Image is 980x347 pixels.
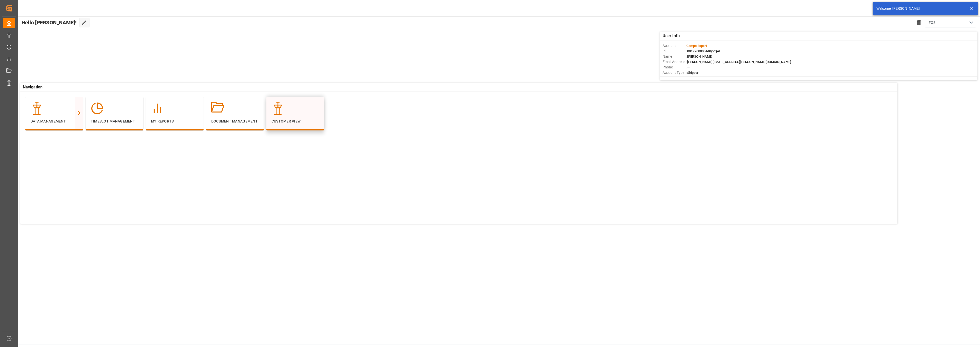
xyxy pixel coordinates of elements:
p: Timeslot Management [91,119,138,124]
span: Account [663,43,686,48]
span: Account Type [663,70,686,75]
p: Customer View [272,119,319,124]
span: : Shipper [686,71,698,75]
span: Compo Expert [686,44,707,48]
div: Welcome, [PERSON_NAME] [876,6,965,11]
p: My Reports [151,119,198,124]
span: : [PERSON_NAME] [686,55,713,58]
button: open menu [925,18,976,27]
span: Hello [PERSON_NAME]! [22,18,77,27]
span: FOS [929,20,935,25]
span: : — [686,65,690,69]
span: Phone [663,65,686,70]
span: Name [663,54,686,59]
span: User Info [663,33,680,39]
p: Data Management [31,119,78,124]
span: : [686,44,707,48]
span: : 0019Y000004dKyPQAU [686,49,722,53]
p: Document Management [211,119,259,124]
span: : [PERSON_NAME][EMAIL_ADDRESS][PERSON_NAME][DOMAIN_NAME] [686,60,791,64]
span: Email Address [663,59,686,65]
span: Id [663,48,686,54]
span: Navigation [23,84,43,90]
